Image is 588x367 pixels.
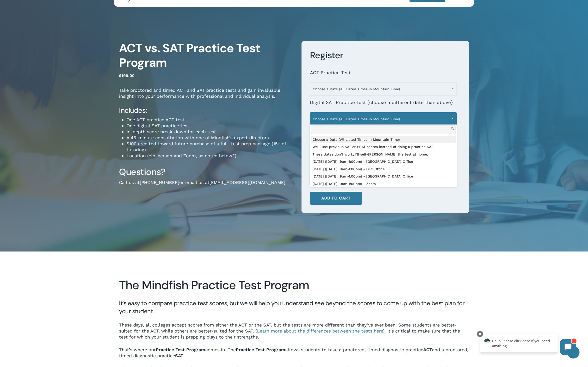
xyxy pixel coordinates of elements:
[119,278,469,292] h2: The Mindfish Practice Test Program
[310,112,457,126] span: Choose a Date (All Listed Times in Mountain Time)
[310,114,456,124] span: Choose a Date (All Listed Times in Mountain Time)
[475,330,581,360] iframe: Chatbot
[311,173,456,180] li: [DATE] ([DATE], 9am-1:00pm) - [GEOGRAPHIC_DATA] Office
[119,106,294,115] h4: Includes:
[119,299,469,315] h5: It’s easy to compare practice test scores, but we will help you understand see beyond the scores ...
[119,87,294,106] p: Take proctored and timed ACT and SAT practice tests and gain invaluable insight into your perform...
[310,49,461,61] h3: Register
[126,153,294,159] li: Location (*in-person and Zoom, as noted below*)
[119,347,469,365] p: That’s where our comes in. The allows students to take a proctored, timed diagnostic practice and...
[119,179,294,192] p: Call us at or email us at
[236,347,285,352] strong: Practice Test Program
[257,328,383,333] a: Learn more about the differences between the tests here
[119,322,469,347] p: These days, all colleges accept scores from either the ACT or the SAT, but the tests are more dif...
[126,123,294,129] li: One digital SAT practice test
[311,158,456,165] li: [DATE] ([DATE], 9am-1:00pm) - [GEOGRAPHIC_DATA] Office
[140,180,179,185] a: [PHONE_NUMBER]
[126,117,294,123] li: One ACT practice ACT test
[311,136,456,143] li: Choose a Date (All Listed Times in Mountain Time)
[311,180,456,188] li: [DATE] ([DATE], 9am-1:00pm) - Zoom
[175,353,183,358] strong: SAT
[126,129,294,135] li: In-depth score break-down for each test
[119,73,134,78] bdi: 199.00
[311,165,456,173] li: [DATE] ([DATE], 9am-1:00pm) - DTC Office
[126,141,294,153] li: $100 credited toward future purchase of a full test prep package (15+ of tutoring)
[311,143,456,151] li: We'll use previous SAT or PSAT scores instead of doing a practice SAT.
[119,41,294,70] h1: ACT vs. SAT Practice Test Program
[423,347,432,352] strong: ACT
[126,135,294,141] li: A 45-minute consultation with one of Mindfish’s expert directors
[119,73,121,78] span: $
[310,84,456,94] span: Choose a Date (All Listed Times in Mountain Time)
[209,180,285,185] a: [EMAIL_ADDRESS][DOMAIN_NAME]
[310,70,351,76] label: ACT Practice Test
[310,82,457,96] span: Choose a Date (All Listed Times in Mountain Time)
[310,100,453,105] label: Digital SAT Practice Test (choose a different date than above)
[310,192,362,205] button: Add to cart
[119,166,294,178] h3: Questions?
[156,347,205,352] strong: Practice Test Program
[311,151,456,158] li: These dates don't work; I'll self-[PERSON_NAME] the test at home.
